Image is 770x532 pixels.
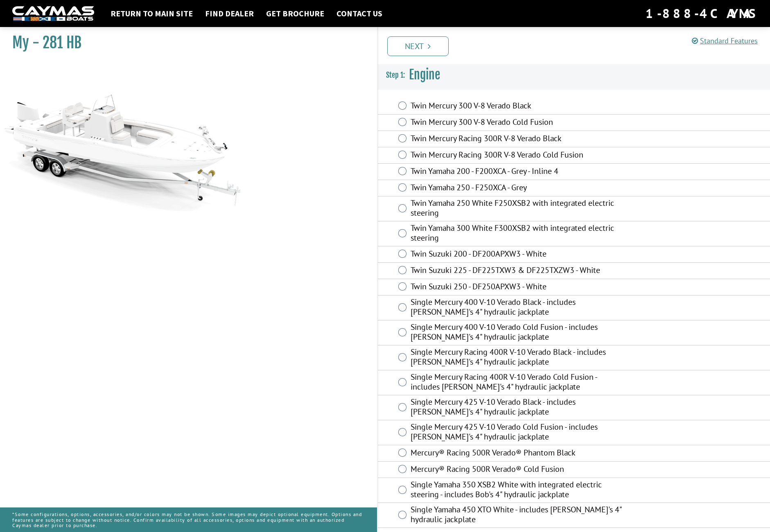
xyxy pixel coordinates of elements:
label: Single Mercury Racing 400R V-10 Verado Cold Fusion - includes [PERSON_NAME]'s 4" hydraulic jackplate [411,372,626,394]
a: Next [387,36,449,56]
label: Twin Suzuki 200 - DF200APXW3 - White [411,249,626,261]
label: Twin Yamaha 250 - F250XCA - Grey [411,183,626,194]
p: *Some configurations, options, accessories, and/or colors may not be shown. Some images may depic... [12,507,365,532]
label: Twin Suzuki 250 - DF250APXW3 - White [411,282,626,293]
label: Twin Yamaha 300 White F300XSB2 with integrated electric steering [411,223,626,245]
a: Contact Us [332,8,386,19]
label: Single Mercury Racing 400R V-10 Verado Black - includes [PERSON_NAME]'s 4" hydraulic jackplate [411,347,626,369]
label: Single Yamaha 350 XSB2 White with integrated electric steering - includes Bob's 4" hydraulic jack... [411,480,626,501]
div: 1-888-4CAYMAS [646,5,758,23]
label: Single Mercury 425 V-10 Verado Cold Fusion - includes [PERSON_NAME]'s 4" hydraulic jackplate [411,422,626,444]
label: Twin Suzuki 225 - DF225TXW3 & DF225TXZW3 - White [411,265,626,277]
label: Mercury® Racing 500R Verado® Phantom Black [411,448,626,460]
label: Twin Mercury Racing 300R V-8 Verado Cold Fusion [411,150,626,162]
a: Find Dealer [201,8,258,19]
label: Twin Mercury 300 V-8 Verado Black [411,101,626,113]
img: white-logo-c9c8dbefe5ff5ceceb0f0178aa75bf4bb51f6bca0971e226c86eb53dfe498488.png [12,6,94,21]
label: Single Mercury 400 V-10 Verado Black - includes [PERSON_NAME]'s 4" hydraulic jackplate [411,297,626,319]
label: Twin Mercury Racing 300R V-8 Verado Black [411,133,626,145]
h1: My - 281 HB [12,34,357,52]
label: Single Mercury 400 V-10 Verado Cold Fusion - includes [PERSON_NAME]'s 4" hydraulic jackplate [411,322,626,344]
label: Twin Yamaha 200 - F200XCA - Grey - Inline 4 [411,166,626,178]
a: Standard Features [692,36,758,45]
label: Single Yamaha 450 XTO White - includes [PERSON_NAME]'s 4" hydraulic jackplate [411,505,626,526]
label: Single Mercury 425 V-10 Verado Black - includes [PERSON_NAME]'s 4" hydraulic jackplate [411,397,626,419]
label: Twin Yamaha 250 White F250XSB2 with integrated electric steering [411,198,626,220]
a: Return to main site [106,8,197,19]
label: Twin Mercury 300 V-8 Verado Cold Fusion [411,117,626,129]
label: Mercury® Racing 500R Verado® Cold Fusion [411,464,626,476]
a: Get Brochure [262,8,328,19]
